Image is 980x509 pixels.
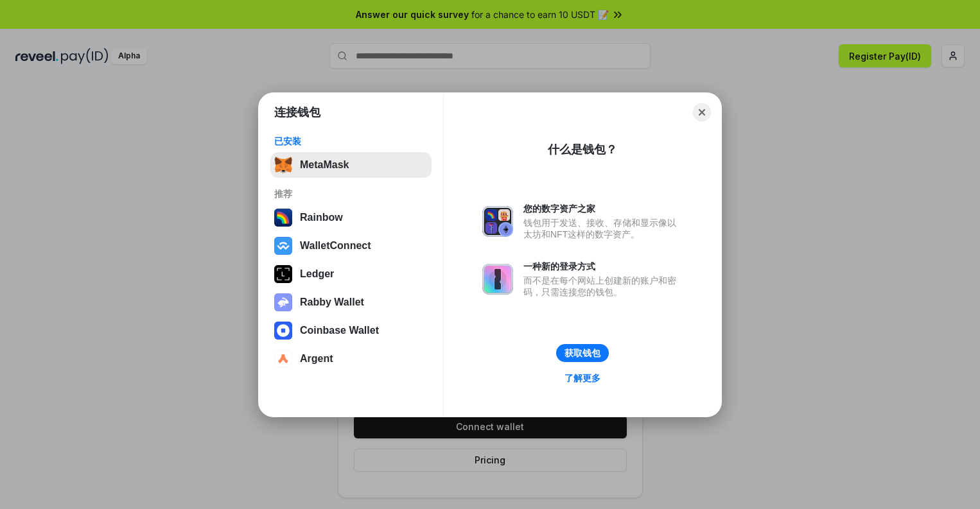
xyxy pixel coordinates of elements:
img: svg+xml,%3Csvg%20xmlns%3D%22http%3A%2F%2Fwww.w3.org%2F2000%2Fsvg%22%20width%3D%2228%22%20height%3... [274,265,292,283]
div: WalletConnect [300,240,371,252]
img: svg+xml,%3Csvg%20width%3D%22120%22%20height%3D%22120%22%20viewBox%3D%220%200%20120%20120%22%20fil... [274,209,292,227]
div: 什么是钱包？ [548,142,617,157]
button: Argent [270,346,432,372]
img: svg+xml,%3Csvg%20width%3D%2228%22%20height%3D%2228%22%20viewBox%3D%220%200%2028%2028%22%20fill%3D... [274,350,292,368]
button: MetaMask [270,152,432,178]
div: 推荐 [274,188,428,200]
img: svg+xml,%3Csvg%20xmlns%3D%22http%3A%2F%2Fwww.w3.org%2F2000%2Fsvg%22%20fill%3D%22none%22%20viewBox... [274,293,292,311]
div: Rainbow [300,212,343,223]
div: MetaMask [300,159,349,171]
div: 获取钱包 [564,347,600,359]
a: 了解更多 [557,370,608,386]
img: svg+xml,%3Csvg%20xmlns%3D%22http%3A%2F%2Fwww.w3.org%2F2000%2Fsvg%22%20fill%3D%22none%22%20viewBox... [482,264,513,295]
div: 钱包用于发送、接收、存储和显示像以太坊和NFT这样的数字资产。 [523,217,683,240]
button: Close [693,103,711,121]
button: Rabby Wallet [270,289,432,315]
img: svg+xml,%3Csvg%20width%3D%2228%22%20height%3D%2228%22%20viewBox%3D%220%200%2028%2028%22%20fill%3D... [274,322,292,340]
div: Ledger [300,268,334,280]
button: Rainbow [270,205,432,230]
div: 您的数字资产之家 [523,203,683,214]
div: Coinbase Wallet [300,325,379,336]
button: 获取钱包 [556,344,609,362]
div: 了解更多 [564,372,600,384]
div: 一种新的登录方式 [523,261,683,272]
button: WalletConnect [270,233,432,259]
img: svg+xml,%3Csvg%20fill%3D%22none%22%20height%3D%2233%22%20viewBox%3D%220%200%2035%2033%22%20width%... [274,156,292,174]
img: svg+xml,%3Csvg%20width%3D%2228%22%20height%3D%2228%22%20viewBox%3D%220%200%2028%2028%22%20fill%3D... [274,237,292,255]
img: svg+xml,%3Csvg%20xmlns%3D%22http%3A%2F%2Fwww.w3.org%2F2000%2Fsvg%22%20fill%3D%22none%22%20viewBox... [482,206,513,237]
div: 而不是在每个网站上创建新的账户和密码，只需连接您的钱包。 [523,275,683,298]
div: 已安装 [274,135,428,147]
button: Ledger [270,261,432,287]
div: Argent [300,353,333,365]
h1: 连接钱包 [274,105,320,120]
button: Coinbase Wallet [270,318,432,343]
div: Rabby Wallet [300,297,364,308]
